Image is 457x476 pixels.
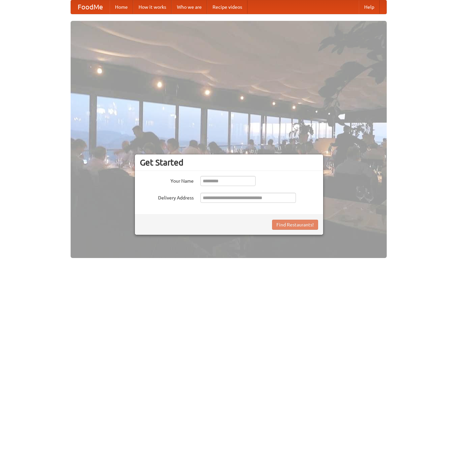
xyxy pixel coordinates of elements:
[359,0,380,14] a: Help
[172,0,207,14] a: Who we are
[71,0,110,14] a: FoodMe
[133,0,172,14] a: How it works
[140,193,194,201] label: Delivery Address
[272,220,318,230] button: Find Restaurants!
[140,176,194,184] label: Your Name
[207,0,247,14] a: Recipe videos
[110,0,133,14] a: Home
[140,157,318,168] h3: Get Started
